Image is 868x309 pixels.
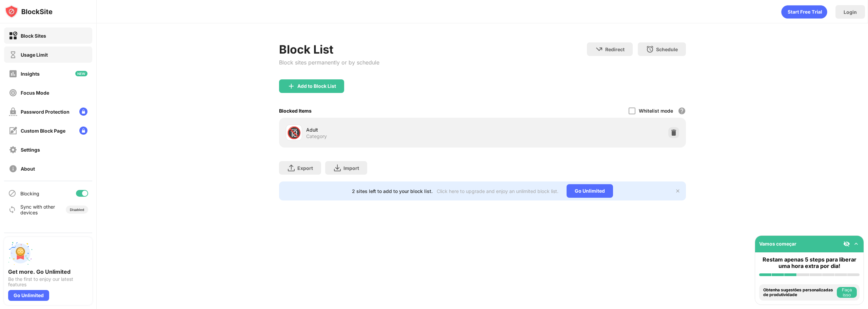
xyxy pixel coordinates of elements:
img: blocking-icon.svg [8,189,16,197]
div: Import [343,165,359,171]
div: 🔞 [287,126,301,140]
img: settings-off.svg [9,146,17,154]
img: new-icon.svg [75,71,87,76]
div: Restam apenas 5 steps para liberar uma hora extra por dia! [759,256,860,269]
img: x-button.svg [675,188,680,194]
div: Disabled [70,208,84,212]
div: Whitelist mode [639,108,673,114]
div: Custom Block Page [21,128,65,134]
div: Category [306,133,327,139]
div: About [21,166,35,172]
img: about-off.svg [9,165,17,173]
img: insights-off.svg [9,70,17,78]
img: lock-menu.svg [79,127,87,135]
img: password-protection-off.svg [9,108,17,116]
div: Obtenha sugestões personalizadas de produtividade [763,288,835,297]
div: Insights [21,71,40,77]
div: Block sites permanently or by schedule [279,59,379,66]
img: logo-blocksite.svg [5,5,53,18]
div: Blocking [20,191,39,196]
img: time-usage-off.svg [9,51,17,59]
img: customize-block-page-off.svg [9,127,17,135]
div: animation [781,5,827,19]
img: eye-not-visible.svg [843,240,850,247]
img: focus-off.svg [9,89,17,97]
div: Usage Limit [21,52,48,58]
button: Faça isso [837,287,857,298]
div: Sync with other devices [20,204,55,215]
img: block-on.svg [9,32,17,40]
div: Block List [279,42,379,56]
div: Login [844,9,857,15]
div: Export [297,165,313,171]
img: push-unlimited.svg [8,241,33,266]
img: omni-setup-toggle.svg [853,240,860,247]
div: Go Unlimited [8,290,49,301]
div: Get more. Go Unlimited [8,268,88,275]
div: Click here to upgrade and enjoy an unlimited block list. [437,188,558,194]
div: Go Unlimited [567,184,613,198]
div: Focus Mode [21,90,49,96]
div: Vamos começar [759,241,796,247]
div: Add to Block List [297,83,336,89]
div: Redirect [605,46,625,52]
div: 2 sites left to add to your block list. [352,188,433,194]
div: Settings [21,147,40,153]
img: lock-menu.svg [79,108,87,116]
div: Block Sites [21,33,46,39]
div: Adult [306,126,482,133]
div: Schedule [656,46,678,52]
div: Blocked Items [279,108,312,114]
img: sync-icon.svg [8,206,16,214]
div: Password Protection [21,109,70,115]
div: Be the first to enjoy our latest features [8,276,88,287]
